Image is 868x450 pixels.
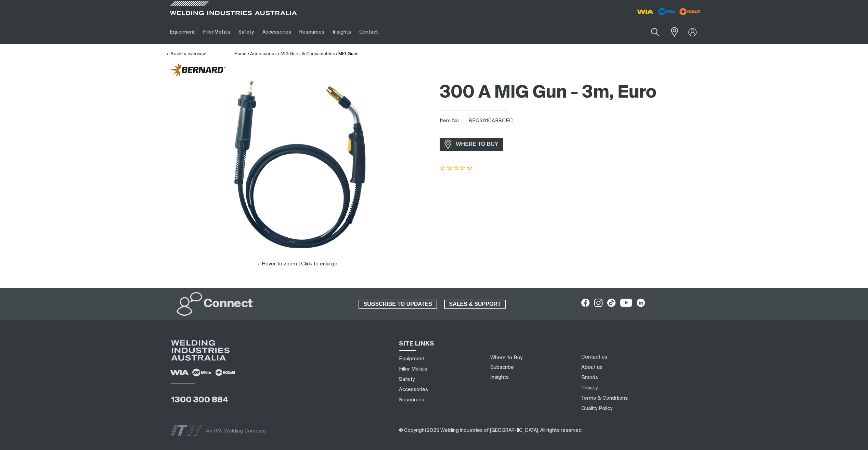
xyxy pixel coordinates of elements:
[399,376,415,383] a: Safety
[234,51,359,58] nav: Breadcrumb
[581,353,607,361] a: Contact us
[581,384,598,391] a: Privacy
[212,78,383,250] img: 300 A MIG Gun - 3m, Euro
[581,395,628,402] a: Terms & Conditions
[253,260,341,268] button: Hover to zoom | Click to enlarge
[440,117,467,125] span: Item No.
[295,20,328,44] a: Resources
[581,364,603,371] a: About us
[328,20,355,44] a: Insights
[635,24,666,40] input: Product name or item number...
[399,365,427,373] a: Filler Metals
[359,300,437,309] span: SUBSCRIBE TO UPDATES
[258,20,295,44] a: Accessories
[579,352,710,414] nav: Footer
[171,396,229,404] a: 1300 300 884
[440,82,702,104] h1: 300 A MIG Gun - 3m, Euro
[399,428,583,433] span: ​​​​​​​​​​​​​​​​​​ ​​​​​​
[452,139,503,150] span: WHERE TO BUY
[234,52,247,56] a: Home
[355,20,382,44] a: Contact
[399,355,425,362] a: Equipment
[399,341,434,347] span: SITE LINKS
[206,428,267,434] span: An ITW Welding Company
[440,166,473,171] span: Rating: {0}
[166,52,206,56] a: Back to overview of MIG Guns
[166,20,199,44] a: Equipment
[234,20,258,44] a: Safety
[581,374,598,381] a: Brands
[444,300,506,309] a: SALES & SUPPORT
[490,365,514,370] a: Subscribe
[199,20,234,44] a: Filler Metals
[468,118,513,123] span: BEQ3010AR8CEC
[281,52,335,56] a: MIG Guns & Consumables
[644,24,667,40] button: Search products
[440,138,504,150] a: WHERE TO BUY
[397,354,482,405] nav: Sitemap
[445,300,505,309] span: SALES & SUPPORT
[250,52,277,56] a: Accessories
[338,52,359,56] a: MIG Guns
[399,428,583,433] span: © Copyright 2025 Welding Industries of [GEOGRAPHIC_DATA] . All rights reserved.
[166,20,568,44] nav: Main
[399,396,424,403] a: Resources
[490,355,522,360] a: Where to Buy
[581,405,612,412] a: Quality Policy
[490,375,509,380] a: Insights
[359,300,437,309] a: SUBSCRIBE TO UPDATES
[677,7,702,17] img: miller
[204,297,253,312] h2: Connect
[399,386,428,393] a: Accessories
